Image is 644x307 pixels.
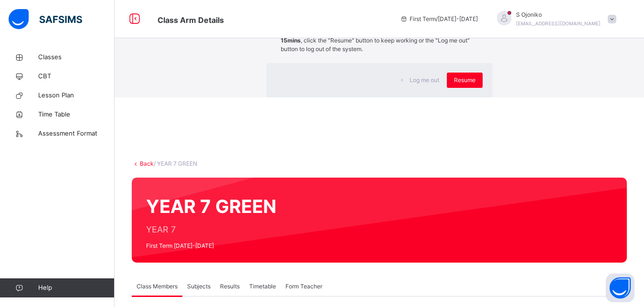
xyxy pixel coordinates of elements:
[38,91,115,100] span: Lesson Plan
[281,28,477,53] p: Due to inactivity you would be logged out to the system in the next , click the "Resume" button t...
[454,76,475,85] span: Resume
[38,283,114,293] span: Help
[38,53,115,62] span: Classes
[137,282,178,291] span: Class Members
[606,274,634,302] button: Open asap
[9,9,82,29] img: safsims
[516,21,601,26] span: [EMAIL_ADDRESS][DOMAIN_NAME]
[220,282,240,291] span: Results
[281,37,301,44] strong: 15mins
[400,15,478,23] span: session/term information
[158,15,224,25] span: Class Arm Details
[154,160,197,167] span: / YEAR 7 GREEN
[140,160,154,167] a: Back
[285,282,322,291] span: Form Teacher
[38,110,115,119] span: Time Table
[187,282,211,291] span: Subjects
[410,76,439,85] span: Log me out
[516,11,601,19] span: S Ojoniko
[249,282,276,291] span: Timetable
[38,129,115,138] span: Assessment Format
[487,11,621,28] div: SOjoniko
[38,72,115,81] span: CBT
